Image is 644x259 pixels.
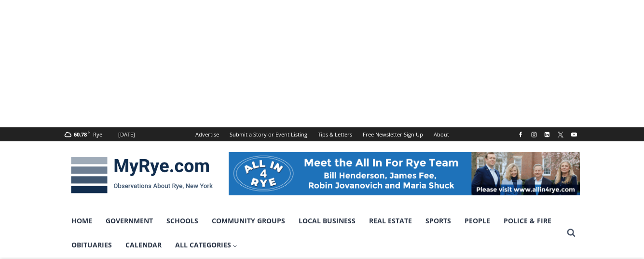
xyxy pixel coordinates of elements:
[168,233,245,257] a: All Categories
[65,150,219,200] img: MyRye.com
[555,129,566,140] a: X
[88,129,90,135] span: F
[118,130,135,139] div: [DATE]
[93,130,102,139] div: Rye
[515,129,526,140] a: Facebook
[497,209,558,233] a: Police & Fire
[458,209,497,233] a: People
[562,224,580,242] button: View Search Form
[65,233,119,257] a: Obituaries
[528,129,540,140] a: Instagram
[541,129,553,140] a: Linkedin
[65,209,562,258] nav: Primary Navigation
[357,127,428,141] a: Free Newsletter Sign Up
[224,127,313,141] a: Submit a Story or Event Listing
[229,152,580,195] img: All in for Rye
[419,209,458,233] a: Sports
[568,129,580,140] a: YouTube
[160,209,205,233] a: Schools
[74,131,87,138] span: 60.78
[190,127,224,141] a: Advertise
[190,127,454,141] nav: Secondary Navigation
[119,233,168,257] a: Calendar
[428,127,454,141] a: About
[65,209,99,233] a: Home
[205,209,292,233] a: Community Groups
[313,127,357,141] a: Tips & Letters
[175,240,238,250] span: All Categories
[99,209,160,233] a: Government
[292,209,362,233] a: Local Business
[362,209,419,233] a: Real Estate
